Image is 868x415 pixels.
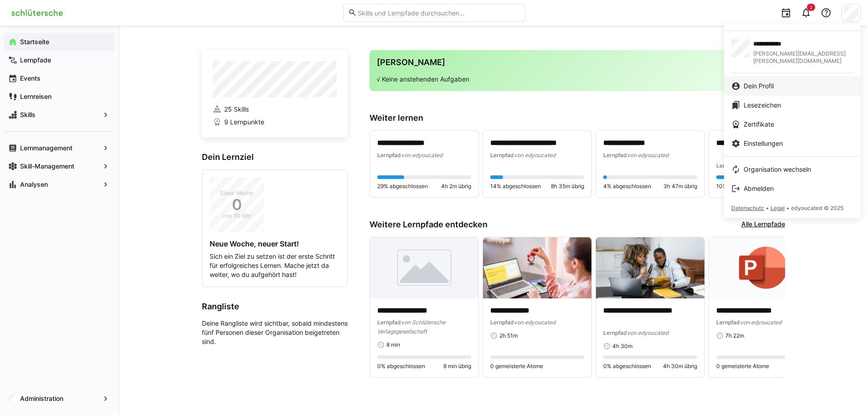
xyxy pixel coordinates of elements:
span: [PERSON_NAME][EMAIL_ADDRESS][PERSON_NAME][DOMAIN_NAME] [753,50,853,65]
span: • [786,205,789,211]
span: Abmelden [744,184,774,193]
span: edyoucated © 2025 [791,205,843,211]
span: Dein Profil [744,82,774,91]
span: Datenschutz [731,205,764,211]
span: Organisation wechseln [744,165,811,174]
span: • [766,205,769,211]
span: Zertifikate [744,120,774,129]
span: Legal [770,205,785,211]
span: Lesezeichen [744,101,781,110]
span: Einstellungen [744,139,783,148]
